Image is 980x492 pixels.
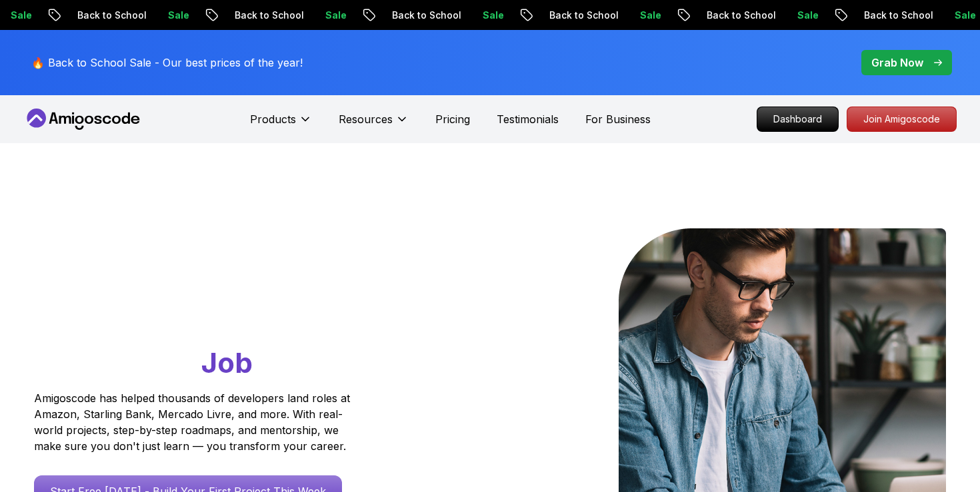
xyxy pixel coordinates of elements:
[339,111,393,127] p: Resources
[250,111,312,138] button: Products
[31,55,303,71] p: 🔥 Back to School Sale - Our best prices of the year!
[847,107,957,132] a: Join Amigoscode
[34,228,401,382] h1: Go From Learning to Hired: Master Java, Spring Boot & Cloud Skills That Get You the
[34,390,354,454] p: Amigoscode has helped thousands of developers land roles at Amazon, Starling Bank, Mercado Livre,...
[871,55,923,71] p: Grab Now
[209,9,299,22] p: Back to School
[523,9,614,22] p: Back to School
[299,9,342,22] p: Sale
[757,107,839,132] a: Dashboard
[366,9,457,22] p: Back to School
[681,9,771,22] p: Back to School
[339,111,409,138] button: Resources
[757,107,838,131] p: Dashboard
[838,9,929,22] p: Back to School
[250,111,296,127] p: Products
[847,107,956,131] p: Join Amigoscode
[929,9,971,22] p: Sale
[497,111,559,127] a: Testimonials
[435,111,470,127] a: Pricing
[457,9,499,22] p: Sale
[771,9,814,22] p: Sale
[142,9,185,22] p: Sale
[585,111,651,127] a: For Business
[201,346,253,379] span: Job
[51,9,142,22] p: Back to School
[614,9,657,22] p: Sale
